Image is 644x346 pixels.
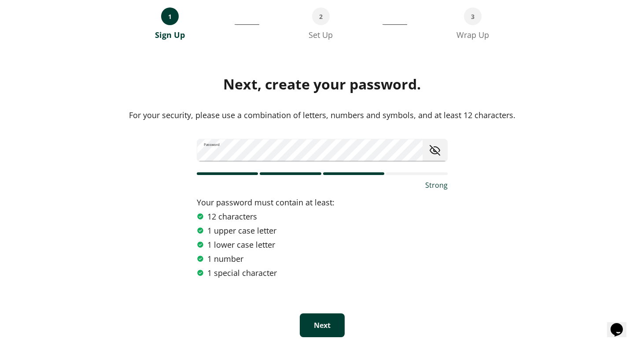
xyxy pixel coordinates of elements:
div: For your security, please use a combination of letters, numbers and symbols, and at least 12 char... [67,109,578,121]
div: 1 upper case letter [207,225,276,236]
div: ___________________________________ [383,7,407,40]
div: Your password must contain at least: [197,197,448,208]
div: Sign Up [155,30,185,40]
img: success [197,255,204,262]
label: Password [204,142,220,147]
img: success [197,241,204,248]
div: 2 [312,7,330,25]
img: success [197,213,204,220]
div: 1 lower case letter [207,239,275,250]
div: Set Up [309,30,333,40]
iframe: chat widget [607,311,635,337]
img: success [197,269,204,276]
div: 1 [161,7,179,25]
p: Strong [197,180,448,190]
div: Next, create your password. [67,75,578,93]
div: 3 [464,7,482,25]
button: toggle password visibility [426,141,444,159]
div: 1 number [207,253,243,264]
div: 1 special character [207,268,277,278]
img: success [197,227,204,234]
div: __________________________________ [235,7,259,40]
div: Wrap Up [456,30,489,40]
button: Next [300,313,345,337]
div: 12 characters [207,211,257,222]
